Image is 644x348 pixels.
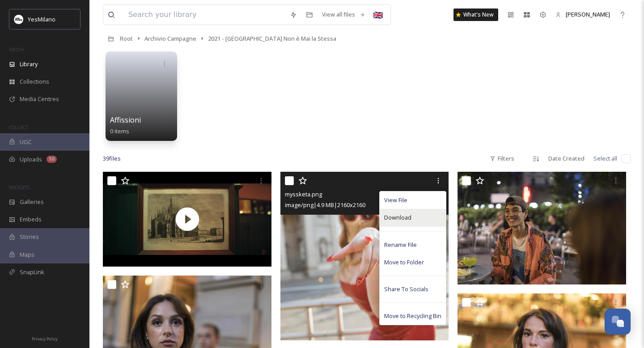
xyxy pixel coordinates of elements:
span: Share To Socials [384,285,428,293]
span: 39 file s [103,154,121,163]
input: Search your library [124,5,285,25]
span: Move to Folder [384,258,424,267]
div: 🇬🇧 [370,7,386,23]
span: Collections [20,77,49,86]
span: WIDGETS [9,184,30,191]
a: What's New [453,8,498,21]
img: Logo%20YesMilano%40150x.png [14,15,23,24]
a: 2021 - [GEOGRAPHIC_DATA] Non è Mai la Stessa [208,33,336,44]
span: MEDIA [9,46,25,53]
span: Library [20,60,38,68]
span: SnapLink [20,268,44,276]
a: Archivio Campagne [144,33,196,44]
span: YesMilano [28,15,55,23]
span: 2021 - [GEOGRAPHIC_DATA] Non è Mai la Stessa [208,34,336,42]
span: Select all [593,154,617,163]
span: Affissioni [110,115,141,125]
span: [PERSON_NAME] [566,10,610,18]
img: 2D2A9741.jpg [458,172,626,284]
span: image/png | 4.9 MB | 2160 x 2160 [285,201,365,209]
span: Stories [20,233,39,241]
div: Date Created [544,150,589,167]
span: Media Centres [20,95,59,103]
div: 50 [47,156,57,163]
a: Affissioni0 items [110,116,141,135]
span: View File [384,196,407,204]
button: Open Chat [605,309,631,335]
span: Galleries [20,198,44,206]
a: View all files [318,6,370,23]
span: Maps [20,250,34,259]
span: Download [384,213,411,222]
span: Embeds [20,215,42,224]
span: Root [120,34,133,42]
span: myssketa.png [285,190,322,198]
img: myssketa.png [280,172,449,340]
span: Move to Recycling Bin [384,312,441,320]
a: Privacy Policy [32,333,58,344]
span: Uploads [20,155,42,164]
span: Rename File [384,241,417,249]
img: thumbnail [103,172,271,267]
span: Archivio Campagne [144,34,196,42]
div: Filters [485,150,519,167]
span: COLLECT [9,124,28,131]
a: Root [120,33,133,44]
a: [PERSON_NAME] [551,6,614,23]
span: Privacy Policy [32,336,58,342]
span: 0 items [110,127,129,135]
span: UGC [20,138,32,146]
